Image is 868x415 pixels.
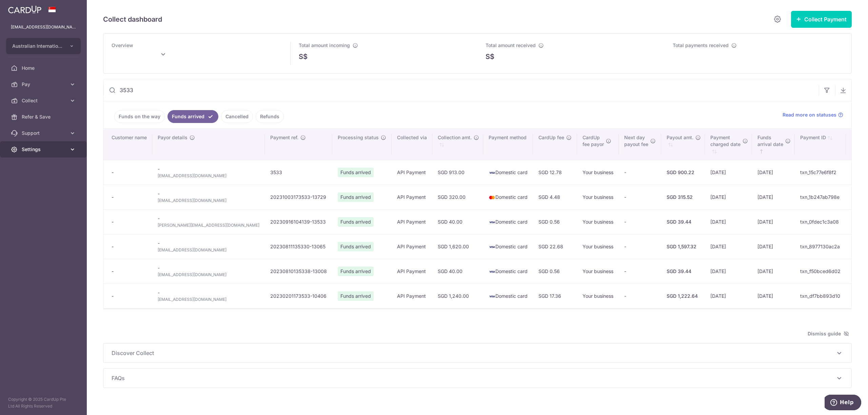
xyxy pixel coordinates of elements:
[795,185,846,209] td: txn_1b247ab798e
[332,129,392,160] th: Processing status
[152,259,265,284] td: -
[533,129,577,160] th: CardUp fee
[338,192,374,202] span: Funds arrived
[667,293,699,299] div: SGD 1,222.64
[152,185,265,209] td: -
[757,134,783,148] span: Funds arrival date
[483,129,533,160] th: Payment method
[22,146,66,153] span: Settings
[705,129,752,160] th: Paymentcharged date : activate to sort column ascending
[22,113,66,120] span: Refer & Save
[667,268,699,275] div: SGD 39.44
[299,51,308,62] span: S$
[256,110,284,123] a: Refunds
[12,43,62,49] span: Australian International School Pte Ltd
[619,160,661,185] td: -
[752,209,795,234] td: [DATE]
[624,134,648,148] span: Next day payout fee
[299,42,350,48] span: Total amount incoming
[577,185,619,209] td: Your business
[483,185,533,209] td: Domestic card
[158,296,259,303] span: [EMAIL_ADDRESS][DOMAIN_NAME]
[538,134,564,141] span: CardUp fee
[577,209,619,234] td: Your business
[783,111,843,118] a: Read more on statuses
[112,243,147,250] div: -
[795,259,846,284] td: txn_f50bced6d02
[533,259,577,284] td: SGD 0.56
[710,134,741,148] span: Payment charged date
[667,194,699,201] div: SGD 315.52
[752,185,795,209] td: [DATE]
[112,293,147,299] div: -
[15,5,29,11] span: Help
[103,79,819,101] input: Search
[577,129,619,160] th: CardUpfee payor
[489,268,495,275] img: visa-sm-192604c4577d2d35970c8ed26b86981c2741ebd56154ab54ad91a526f0f24972.png
[392,129,432,160] th: Collected via
[825,395,861,412] iframe: Opens a widget where you can find more information
[795,209,846,234] td: txn_0fdec1c3a08
[6,38,81,54] button: Australian International School Pte Ltd
[705,234,752,259] td: [DATE]
[112,268,147,275] div: -
[667,219,699,225] div: SGD 39.44
[158,134,188,141] span: Payor details
[705,209,752,234] td: [DATE]
[783,111,836,118] span: Read more on statuses
[661,129,705,160] th: Payout amt. : activate to sort column ascending
[338,217,374,227] span: Funds arrived
[265,259,332,284] td: 20230810135338-13008
[432,284,483,308] td: SGD 1,240.00
[619,209,661,234] td: -
[752,129,795,160] th: Fundsarrival date : activate to sort column ascending
[112,219,147,225] div: -
[103,14,162,25] h5: Collect dashboard
[265,160,332,185] td: 3533
[577,160,619,185] td: Your business
[795,160,846,185] td: txn_15c77e6f8f2
[270,134,298,141] span: Payment ref.
[483,160,533,185] td: Domestic card
[432,185,483,209] td: SGD 320.00
[619,129,661,160] th: Next daypayout fee
[705,160,752,185] td: [DATE]
[752,259,795,284] td: [DATE]
[152,129,265,160] th: Payor details
[338,291,374,301] span: Funds arrived
[112,349,835,357] span: Discover Collect
[158,222,259,229] span: [PERSON_NAME][EMAIL_ADDRESS][DOMAIN_NAME]
[667,243,699,250] div: SGD 1,597.32
[158,247,259,253] span: [EMAIL_ADDRESS][DOMAIN_NAME]
[265,185,332,209] td: 20231003173533-13729
[667,134,693,141] span: Payout amt.
[795,129,846,160] th: Payment ID: activate to sort column ascending
[22,81,66,88] span: Pay
[22,130,66,137] span: Support
[489,169,495,176] img: visa-sm-192604c4577d2d35970c8ed26b86981c2741ebd56154ab54ad91a526f0f24972.png
[483,234,533,259] td: Domestic card
[112,194,147,201] div: -
[667,169,699,176] div: SGD 900.22
[338,168,374,177] span: Funds arrived
[158,172,259,179] span: [EMAIL_ADDRESS][DOMAIN_NAME]
[152,209,265,234] td: -
[533,160,577,185] td: SGD 12.78
[619,284,661,308] td: -
[438,134,472,141] span: Collection amt.
[112,349,843,357] p: Discover Collect
[533,185,577,209] td: SGD 4.48
[432,129,483,160] th: Collection amt. : activate to sort column ascending
[114,110,165,123] a: Funds on the way
[752,234,795,259] td: [DATE]
[705,259,752,284] td: [DATE]
[673,42,729,48] span: Total payments received
[577,259,619,284] td: Your business
[533,284,577,308] td: SGD 17.36
[583,134,604,148] span: CardUp fee payor
[8,5,41,14] img: CardUp
[152,234,265,259] td: -
[221,110,253,123] a: Cancelled
[167,110,218,123] a: Funds arrived
[392,185,432,209] td: API Payment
